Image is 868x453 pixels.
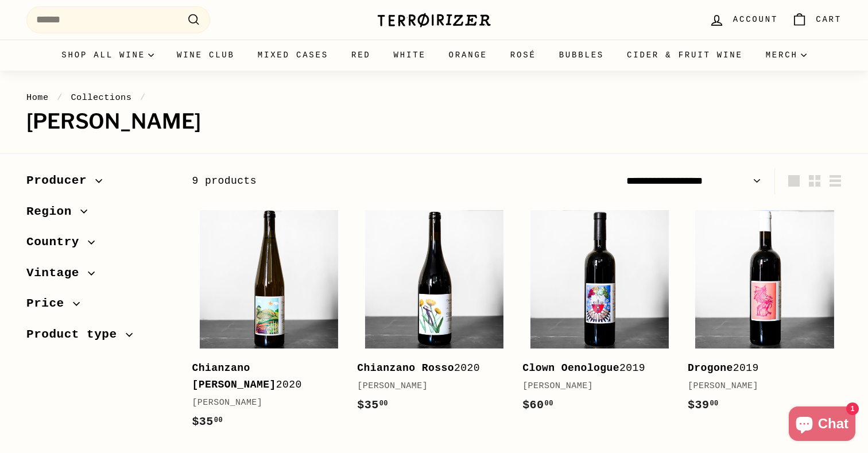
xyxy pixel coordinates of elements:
[522,362,619,374] b: Clown Oenologue
[246,40,340,71] a: Mixed Cases
[26,91,842,104] nav: breadcrumbs
[437,40,499,71] a: Orange
[357,203,511,426] a: Chianzano Rosso2020[PERSON_NAME]
[785,406,859,444] inbox-online-store-chat: Shopify online store chat
[548,40,615,71] a: Bubbles
[26,230,173,261] button: Country
[379,400,388,408] sup: 00
[192,173,517,189] div: 9 products
[26,322,173,353] button: Product type
[710,400,718,408] sup: 00
[26,168,173,199] button: Producer
[26,110,842,133] h1: [PERSON_NAME]
[357,360,499,377] div: 2020
[816,13,842,26] span: Cart
[26,291,173,322] button: Price
[688,380,830,393] div: [PERSON_NAME]
[615,40,754,71] a: Cider & Fruit Wine
[26,202,80,222] span: Region
[54,92,65,103] span: /
[192,360,334,393] div: 2020
[214,416,223,424] sup: 00
[26,294,73,313] span: Price
[499,40,548,71] a: Rosé
[192,362,276,390] b: Chianzano [PERSON_NAME]
[357,380,499,393] div: [PERSON_NAME]
[522,398,553,412] span: $60
[165,40,246,71] a: Wine Club
[3,40,865,71] div: Primary
[688,360,830,377] div: 2019
[192,203,346,443] a: Chianzano [PERSON_NAME]2020[PERSON_NAME]
[522,380,665,393] div: [PERSON_NAME]
[50,40,165,71] summary: Shop all wine
[26,325,126,344] span: Product type
[688,203,842,426] a: Drogone2019[PERSON_NAME]
[688,398,719,412] span: $39
[357,362,454,374] b: Chianzano Rosso
[192,396,334,410] div: [PERSON_NAME]
[545,400,553,408] sup: 00
[688,362,733,374] b: Drogone
[26,264,88,283] span: Vintage
[26,92,49,103] a: Home
[26,233,88,252] span: Country
[71,92,131,103] a: Collections
[340,40,382,71] a: Red
[26,199,173,230] button: Region
[702,3,785,37] a: Account
[382,40,437,71] a: White
[357,398,388,412] span: $35
[522,360,665,377] div: 2019
[26,261,173,292] button: Vintage
[785,3,848,37] a: Cart
[522,203,676,426] a: Clown Oenologue2019[PERSON_NAME]
[26,171,95,191] span: Producer
[192,415,223,428] span: $35
[137,92,149,103] span: /
[754,40,818,71] summary: Merch
[733,13,778,26] span: Account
